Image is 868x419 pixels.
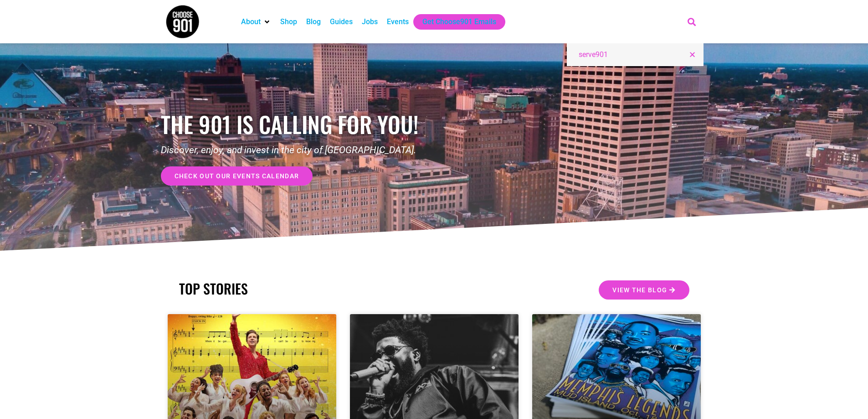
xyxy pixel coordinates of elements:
[387,16,409,27] a: Events
[236,14,276,30] div: About
[684,47,700,63] div: Close this search box.
[161,111,434,138] h1: the 901 is calling for you!
[306,16,321,27] a: Blog
[161,143,434,158] p: Discover, enjoy, and invest in the city of [GEOGRAPHIC_DATA].
[579,49,701,60] input: Search...
[330,16,353,27] a: Guides
[175,173,299,179] span: check out our events calendar
[241,16,261,27] a: About
[280,16,297,27] a: Shop
[422,16,496,27] a: Get Choose901 Emails
[179,280,430,297] h2: TOP STORIES
[362,16,378,27] a: Jobs
[236,14,672,30] nav: Main nav
[612,287,667,293] span: View the Blog
[599,280,689,300] a: View the Blog
[684,14,699,29] div: Search
[161,166,313,186] a: check out our events calendar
